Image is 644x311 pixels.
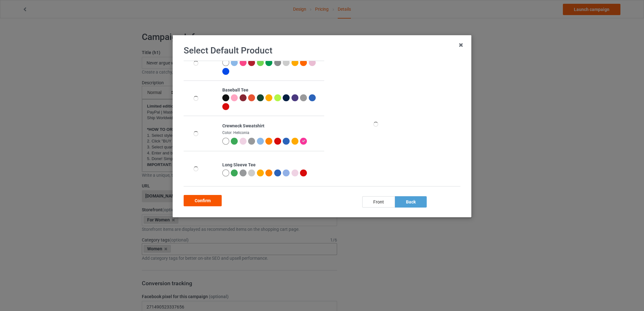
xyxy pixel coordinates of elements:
[222,123,321,129] div: Crewneck Sweatshirt
[274,59,281,66] img: heather_texture.png
[395,196,427,208] div: back
[222,130,321,136] div: Color: Heliconia
[184,45,460,56] h1: Select Default Product
[222,162,321,168] div: Long Sleeve Tee
[300,94,307,101] img: heather_texture.png
[362,196,395,208] div: front
[184,195,222,206] div: Confirm
[222,87,321,93] div: Baseball Tee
